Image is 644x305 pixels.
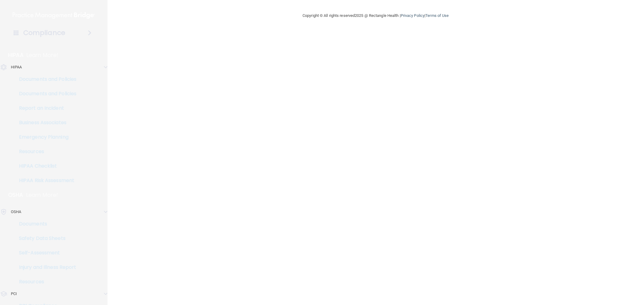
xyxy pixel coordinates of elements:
[13,9,95,21] img: PMB logo
[4,163,86,169] p: HIPAA Checklist
[8,191,23,199] p: OSHA
[8,52,24,59] p: HIPAA
[4,105,86,111] p: Report an Incident
[26,191,58,199] p: Learn More!
[265,6,486,25] div: Copyright © All rights reserved 2025 @ Rectangle Health | |
[11,64,22,71] p: HIPAA
[4,149,86,155] p: Resources
[11,290,17,297] p: PCI
[4,221,86,227] p: Documents
[4,120,86,126] p: Business Associates
[27,52,59,59] p: Learn More!
[4,264,86,270] p: Injury and Illness Report
[401,13,425,18] a: Privacy Policy
[4,134,86,140] p: Emergency Planning
[4,279,86,285] p: Resources
[4,235,86,241] p: Safety Data Sheets
[23,29,65,37] h4: Compliance
[425,13,449,18] a: Terms of Use
[4,76,86,82] p: Documents and Policies
[4,91,86,97] p: Documents and Policies
[4,250,86,256] p: Self-Assessment
[4,178,86,184] p: HIPAA Risk Assessment
[11,208,21,215] p: OSHA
